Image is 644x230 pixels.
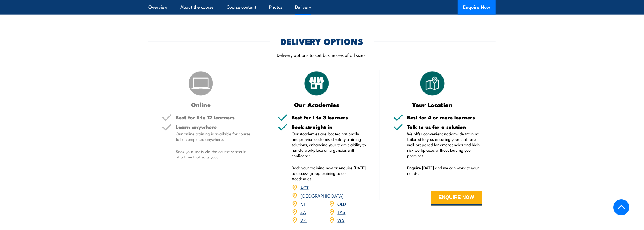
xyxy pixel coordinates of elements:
h5: Best for 1 to 3 learners [292,115,366,120]
h5: Talk to us for a solution [407,124,482,129]
h5: Best for 1 to 12 learners [176,115,251,120]
h5: Learn anywhere [176,124,251,129]
a: QLD [337,200,346,207]
a: NT [300,200,306,207]
h5: Best for 4 or more learners [407,115,482,120]
h3: Our Academies [278,101,356,108]
p: Book your seats via the course schedule at a time that suits you. [176,149,251,160]
p: Enquire [DATE] and we can work to your needs. [407,165,482,176]
a: [GEOGRAPHIC_DATA] [300,192,344,199]
p: We offer convenient nationwide training tailored to you, ensuring your staff are well-prepared fo... [407,131,482,158]
a: ACT [300,184,309,191]
p: Our Academies are located nationally and provide customised safety training solutions, enhancing ... [292,131,366,158]
p: Delivery options to suit businesses of all sizes. [148,52,496,58]
h2: DELIVERY OPTIONS [281,37,363,45]
a: TAS [337,209,345,215]
a: VIC [300,217,307,223]
a: SA [300,209,306,215]
h3: Online [162,101,240,108]
p: Book your training now or enquire [DATE] to discuss group training to our Academies [292,165,366,181]
button: ENQUIRE NOW [431,191,482,206]
p: Our online training is available for course to be completed anywhere. [176,131,251,142]
h5: Book straight in [292,124,366,129]
h3: Your Location [393,101,471,108]
a: WA [337,217,344,223]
